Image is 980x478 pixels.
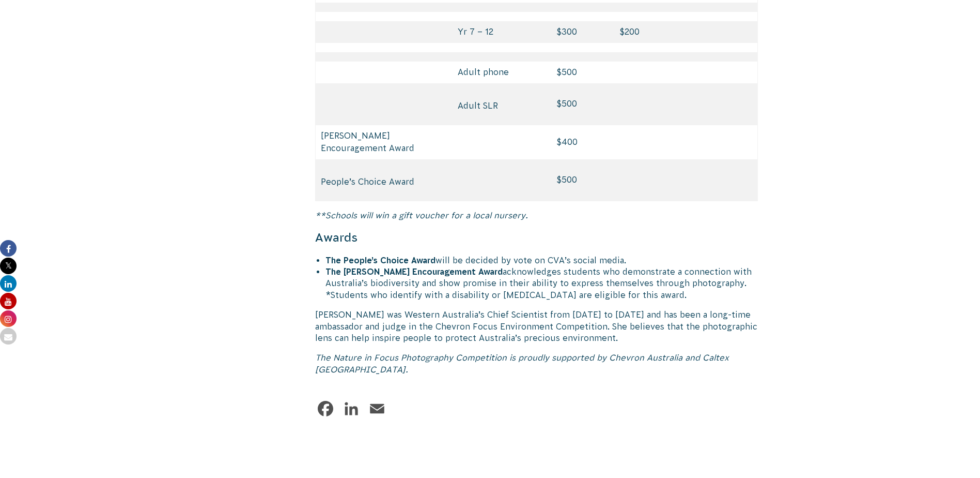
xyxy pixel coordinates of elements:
[321,176,447,187] p: People’s Choice Award
[552,62,615,83] td: $500
[325,267,503,276] strong: The [PERSON_NAME] Encouragement Award
[453,62,552,83] td: Adult phone
[325,266,758,301] li: acknowledges students who demonstrate a connection with Australia’s biodiversity and show promise...
[552,125,615,159] td: $400
[315,309,758,343] p: [PERSON_NAME] was Western Australia’s Chief Scientist from [DATE] to [DATE] and has been a long-t...
[315,353,729,374] em: The Nature in Focus Photography Competition is proudly supported by Chevron Australia and Caltex ...
[315,211,528,220] em: **Schools will win a gift voucher for a local nursery.
[315,125,453,159] td: [PERSON_NAME] Encouragement Award
[552,21,615,43] td: $300
[341,398,362,419] a: LinkedIn
[367,398,387,419] a: Email
[315,229,758,246] h4: Awards
[552,83,615,125] td: $500
[453,21,552,43] td: Yr 7 – 12
[325,255,758,266] li: will be decided by vote on CVA’s social media.
[615,21,758,43] td: $200
[315,398,336,419] a: Facebook
[458,100,547,111] p: Adult SLR
[552,159,615,201] td: $500
[325,256,435,265] strong: The People’s Choice Award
